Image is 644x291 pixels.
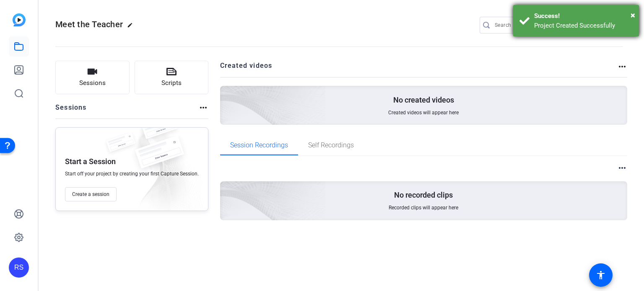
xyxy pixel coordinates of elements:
span: Session Recordings [230,142,288,149]
h2: Created videos [220,61,618,77]
img: fake-session.png [102,133,140,157]
button: Scripts [135,61,209,94]
button: Create a session [65,187,117,201]
input: Search [495,20,570,30]
span: Start off your project by creating your first Capture Session. [65,170,199,177]
p: No recorded clips [394,190,453,200]
span: Recorded clips will appear here [389,204,458,211]
img: blue-gradient.svg [13,13,26,26]
img: fake-session.png [136,115,182,146]
button: Close [631,9,635,21]
div: Success! [534,11,633,21]
iframe: Drift Widget Chat Controller [483,239,634,281]
p: Start a Session [65,157,116,167]
p: No created videos [393,95,454,105]
mat-icon: more_horiz [198,103,208,113]
img: embarkstudio-empty-session.png [122,125,204,215]
div: RS [9,258,29,278]
h2: Sessions [55,103,87,118]
span: Scripts [161,78,182,88]
img: Creted videos background [126,3,326,185]
img: fake-session.png [128,136,191,178]
span: Create a session [72,191,109,198]
span: × [631,10,635,20]
mat-icon: more_horiz [617,62,627,72]
mat-icon: more_horiz [617,163,627,173]
span: Sessions [79,78,106,88]
span: Created videos will appear here [388,109,459,116]
mat-icon: edit [127,22,137,32]
span: Meet the Teacher [55,19,123,29]
div: Project Created Successfully [534,21,633,31]
img: embarkstudio-empty-session.png [126,98,326,280]
button: Sessions [55,61,130,94]
span: Self Recordings [308,142,354,149]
